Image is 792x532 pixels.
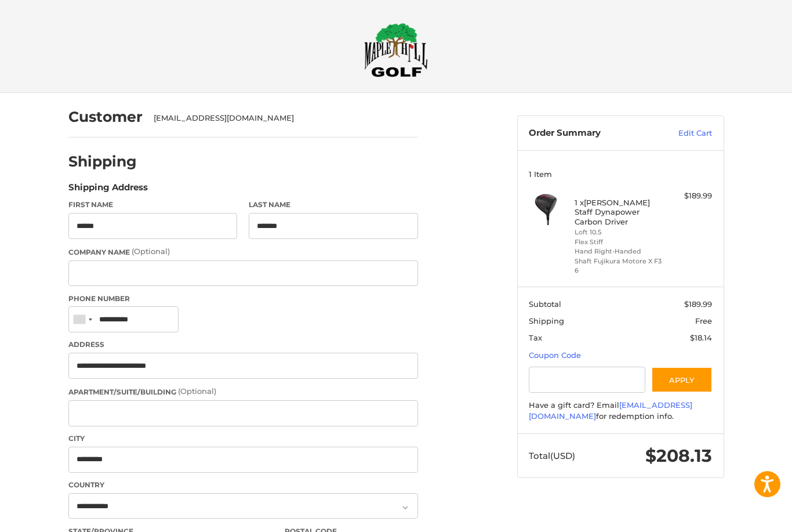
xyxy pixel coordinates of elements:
[575,247,663,256] li: Hand Right-Handed
[666,190,712,202] div: $189.99
[653,128,712,139] a: Edit Cart
[575,237,663,247] li: Flex Stiff
[651,367,713,393] button: Apply
[529,350,581,360] a: Coupon Code
[529,333,542,342] span: Tax
[575,198,663,226] h4: 1 x [PERSON_NAME] Staff Dynapower Carbon Driver
[249,200,418,210] label: Last Name
[529,299,561,309] span: Subtotal
[575,256,663,276] li: Shaft Fujikura Motore X F3 6
[68,108,143,126] h2: Customer
[684,299,712,309] span: $189.99
[690,333,712,342] span: $18.14
[68,339,418,350] label: Address
[68,294,418,304] label: Phone Number
[68,480,418,490] label: Country
[529,128,653,139] h3: Order Summary
[68,153,137,171] h2: Shipping
[529,450,575,461] span: Total (USD)
[645,445,712,466] span: $208.13
[695,316,712,325] span: Free
[529,367,645,393] input: Gift Certificate or Coupon Code
[364,23,428,77] img: Maple Hill Golf
[68,200,238,210] label: First Name
[529,316,564,325] span: Shipping
[696,501,792,532] iframe: Google Customer Reviews
[68,246,418,258] label: Company Name
[68,181,148,200] legend: Shipping Address
[154,113,406,124] div: [EMAIL_ADDRESS][DOMAIN_NAME]
[132,247,170,256] small: (Optional)
[68,433,418,444] label: City
[529,169,712,179] h3: 1 Item
[529,400,712,422] div: Have a gift card? Email for redemption info.
[178,386,216,396] small: (Optional)
[575,227,663,237] li: Loft 10.5
[68,386,418,397] label: Apartment/Suite/Building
